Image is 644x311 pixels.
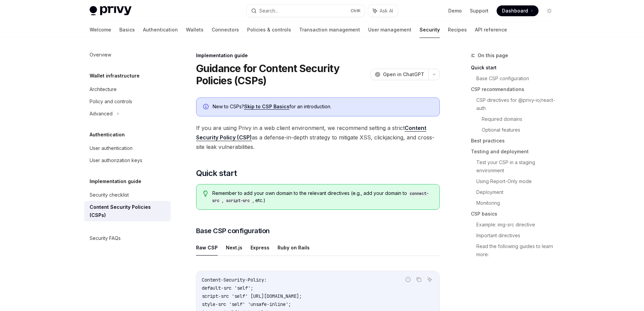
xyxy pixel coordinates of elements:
a: Security [420,22,440,38]
span: Content-Security-Policy: [202,277,267,283]
button: Ask AI [425,275,434,284]
a: Overview [84,49,171,61]
a: Testing and deployment [471,146,560,157]
a: Dashboard [497,5,539,16]
a: CSP recommendations [471,84,560,95]
a: Policies & controls [247,22,291,38]
a: Wallets [186,22,204,38]
a: User authorization keys [84,154,171,166]
span: Remember to add your own domain to the relevant directives (e.g., add your domain to , , etc.) [212,190,432,204]
a: Required domains [482,114,560,125]
span: Dashboard [502,7,528,14]
h5: Implementation guide [90,177,141,185]
a: Recipes [448,22,467,38]
a: Base CSP configuration [476,73,560,84]
a: Demo [448,7,462,14]
span: Base CSP configuration [196,226,270,236]
a: Architecture [84,83,171,95]
button: Ruby on Rails [278,240,310,256]
h5: Authentication [90,131,125,139]
div: Architecture [90,85,117,93]
a: Skip to CSP Basics [244,104,289,110]
button: Report incorrect code [404,275,412,284]
a: Security checklist [84,189,171,201]
a: CSP directives for @privy-io/react-auth [476,95,560,114]
a: User authentication [84,142,171,154]
button: Open in ChatGPT [371,69,428,80]
button: Raw CSP [196,240,218,256]
button: Copy the contents from the code block [414,275,423,284]
svg: Tip [203,191,208,197]
div: Policy and controls [90,97,132,106]
button: Express [251,240,269,256]
a: Test your CSP in a staging environment [476,157,560,176]
a: Policy and controls [84,95,171,108]
a: Content Security Policies (CSPs) [84,201,171,221]
span: Ask AI [380,7,393,14]
div: Overview [90,51,111,59]
a: User management [368,22,411,38]
a: Security FAQs [84,232,171,244]
a: API reference [475,22,507,38]
div: User authorization keys [90,156,142,164]
a: Transaction management [299,22,360,38]
svg: Info [203,104,210,111]
span: Quick start [196,168,237,179]
span: default-src 'self'; [202,285,253,291]
a: Best practices [471,135,560,146]
div: Content Security Policies (CSPs) [90,203,167,219]
a: Important directives [476,230,560,241]
a: CSP basics [471,208,560,219]
button: Search...CtrlK [246,5,365,17]
span: script-src 'self' [URL][DOMAIN_NAME]; [202,293,302,299]
a: Connectors [212,22,239,38]
code: script-src [223,197,253,204]
h1: Guidance for Content Security Policies (CSPs) [196,62,368,87]
h5: Wallet infrastructure [90,72,140,80]
div: Advanced [90,110,113,118]
button: Toggle dark mode [544,5,555,16]
a: Welcome [90,22,111,38]
button: Ask AI [368,5,398,17]
a: Support [470,7,488,14]
a: Using Report-Only mode [476,176,560,187]
div: Search... [259,7,278,15]
span: Ctrl K [351,8,361,14]
span: Open in ChatGPT [383,71,424,78]
a: Read the following guides to learn more: [476,241,560,260]
code: connect-src [212,190,429,204]
a: Monitoring [476,198,560,208]
div: Implementation guide [196,52,440,59]
div: Security checklist [90,191,129,199]
span: If you are using Privy in a web client environment, we recommend setting a strict as a defense-in... [196,123,440,152]
a: Basics [119,22,135,38]
a: Optional features [482,125,560,135]
a: Quick start [471,62,560,73]
div: User authentication [90,144,133,152]
span: style-src 'self' 'unsafe-inline'; [202,301,291,307]
a: Example: img-src directive [476,219,560,230]
img: light logo [90,6,132,16]
span: On this page [478,51,508,60]
div: Security FAQs [90,234,121,242]
button: Next.js [226,240,242,256]
div: New to CSPs? for an introduction. [213,103,433,111]
a: Deployment [476,187,560,198]
a: Authentication [143,22,178,38]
